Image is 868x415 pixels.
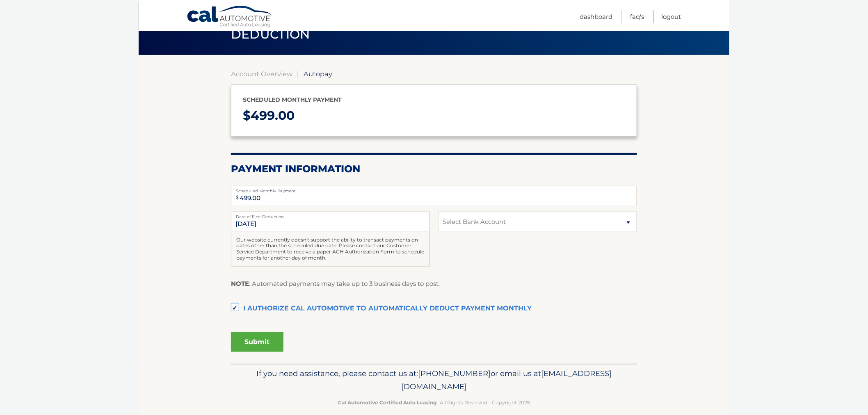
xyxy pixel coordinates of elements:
span: 499.00 [251,108,295,123]
span: | [297,70,299,78]
label: Scheduled Monthly Payment [231,186,637,192]
p: $ [243,105,625,127]
span: [EMAIL_ADDRESS][DOMAIN_NAME] [401,369,612,391]
a: FAQ's [630,10,644,23]
button: Submit [231,332,283,352]
input: Payment Amount [231,186,637,206]
label: I authorize cal automotive to automatically deduct payment monthly [231,301,637,317]
label: Date of First Deduction [231,212,430,218]
p: Scheduled monthly payment [243,95,625,105]
span: $ [233,188,241,207]
p: - All Rights Reserved - Copyright 2025 [236,398,632,407]
input: Payment Date [231,212,430,232]
strong: Cal Automotive Certified Auto Leasing [338,399,436,406]
strong: NOTE [231,280,249,287]
a: Cal Automotive [187,5,273,29]
div: Our website currently doesn't support the ability to transact payments on dates other than the sc... [231,232,430,267]
a: Logout [662,10,681,23]
span: [PHONE_NUMBER] [418,369,491,378]
h2: Payment Information [231,163,637,175]
a: Account Overview [231,70,292,78]
p: If you need assistance, please contact us at: or email us at [236,367,632,393]
p: : Automated payments may take up to 3 business days to post. [231,278,440,289]
a: Dashboard [580,10,612,23]
span: Autopay [304,70,332,78]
